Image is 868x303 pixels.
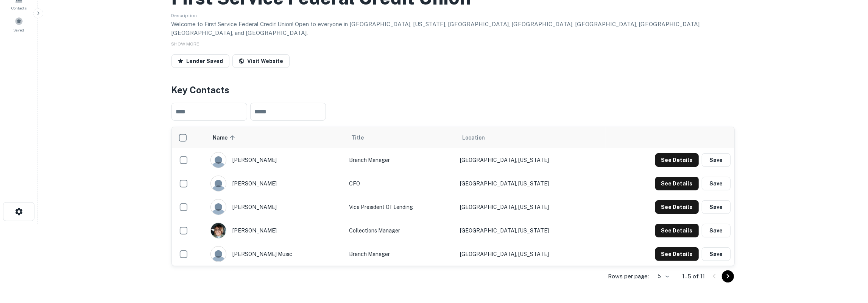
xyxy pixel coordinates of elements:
span: Contacts [11,5,26,11]
div: [PERSON_NAME] [210,223,341,239]
div: [PERSON_NAME] [210,152,341,168]
span: Name [213,133,237,142]
img: 1517081455058 [211,223,226,238]
span: Saved [14,27,25,33]
span: Description [171,13,197,18]
button: See Details [655,224,699,237]
p: Rows per page: [608,272,649,281]
div: scrollable content [172,127,734,266]
td: [GEOGRAPHIC_DATA], [US_STATE] [456,219,606,242]
td: Collections Manager [345,219,456,242]
td: Vice President of Lending [345,195,456,219]
button: Go to next page [722,270,734,283]
td: [GEOGRAPHIC_DATA], [US_STATE] [456,195,606,219]
th: Name [207,127,345,148]
div: [PERSON_NAME] music [210,246,341,262]
td: [GEOGRAPHIC_DATA], [US_STATE] [456,172,606,195]
div: [PERSON_NAME] [210,199,341,215]
button: Save [702,247,731,261]
img: 9c8pery4andzj6ohjkjp54ma2 [211,246,226,262]
td: [GEOGRAPHIC_DATA], [US_STATE] [456,242,606,266]
a: Visit Website [232,54,290,68]
button: Save [702,153,731,167]
img: 9c8pery4andzj6ohjkjp54ma2 [211,199,226,215]
a: Saved [2,14,36,35]
span: SHOW MORE [171,41,199,47]
h4: Key Contacts [171,83,735,97]
div: [PERSON_NAME] [210,176,341,192]
button: Save [702,177,731,190]
th: Location [456,127,606,148]
button: Save [702,200,731,214]
td: Branch Manager [345,242,456,266]
iframe: Chat Widget [830,242,868,279]
img: 9c8pery4andzj6ohjkjp54ma2 [211,152,226,168]
button: See Details [655,177,699,190]
span: Location [462,133,485,142]
p: 1–5 of 11 [683,272,705,281]
div: 5 [652,271,670,282]
span: Title [351,133,374,142]
img: 9c8pery4andzj6ohjkjp54ma2 [211,176,226,191]
button: See Details [655,153,699,167]
td: CFO [345,172,456,195]
td: Branch Manager [345,148,456,172]
td: [GEOGRAPHIC_DATA], [US_STATE] [456,148,606,172]
button: See Details [655,200,699,214]
button: Save [702,224,731,237]
button: See Details [655,247,699,261]
th: Title [345,127,456,148]
button: Lender Saved [171,54,229,68]
p: Welcome to First Service Federal Credit Union! Open to everyone in [GEOGRAPHIC_DATA], [US_STATE],... [171,20,735,38]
